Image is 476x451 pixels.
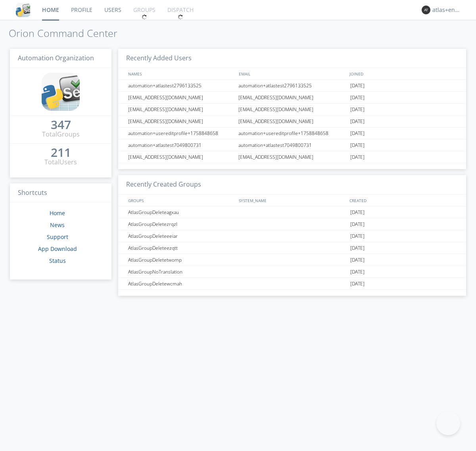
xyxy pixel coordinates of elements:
h3: Recently Created Groups [118,175,466,195]
span: [DATE] [350,92,365,104]
div: AtlasGroupDeletewcmah [126,278,236,289]
a: AtlasGroupDeletewcmah[DATE] [118,278,466,290]
a: [EMAIL_ADDRESS][DOMAIN_NAME][EMAIL_ADDRESS][DOMAIN_NAME][DATE] [118,104,466,116]
img: spin.svg [142,14,147,20]
div: NAMES [126,68,235,79]
a: automation+usereditprofile+1758848658automation+usereditprofile+1758848658[DATE] [118,127,466,139]
div: automation+atlastest7049800731 [126,139,236,151]
div: [EMAIL_ADDRESS][DOMAIN_NAME] [236,151,348,163]
h3: Shortcuts [10,183,111,203]
span: [DATE] [350,139,365,151]
div: AtlasGroupNoTranslation [126,266,236,278]
h3: Recently Added Users [118,49,466,68]
a: [EMAIL_ADDRESS][DOMAIN_NAME][EMAIL_ADDRESS][DOMAIN_NAME][DATE] [118,116,466,127]
a: App Download [38,245,77,252]
span: [DATE] [350,266,365,278]
div: [EMAIL_ADDRESS][DOMAIN_NAME] [236,116,348,127]
a: [EMAIL_ADDRESS][DOMAIN_NAME][EMAIL_ADDRESS][DOMAIN_NAME][DATE] [118,151,466,163]
div: AtlasGroupDeleteagxau [126,206,236,218]
a: AtlasGroupDeleteeeiar[DATE] [118,230,466,242]
div: AtlasGroupDeletetwomp [126,254,236,266]
div: JOINED [347,68,459,79]
img: cddb5a64eb264b2086981ab96f4c1ba7 [42,73,80,111]
a: Support [47,233,68,241]
div: automation+usereditprofile+1758848658 [126,127,236,139]
div: CREATED [347,195,459,206]
div: automation+atlastest2796133525 [126,80,236,91]
span: [DATE] [350,230,365,242]
img: cddb5a64eb264b2086981ab96f4c1ba7 [16,3,30,17]
a: Home [50,209,65,217]
span: [DATE] [350,278,365,290]
a: Status [49,257,66,264]
a: 347 [51,121,71,130]
div: automation+usereditprofile+1758848658 [236,127,348,139]
div: [EMAIL_ADDRESS][DOMAIN_NAME] [126,104,236,115]
span: [DATE] [350,254,365,266]
div: Total Groups [42,130,80,139]
div: [EMAIL_ADDRESS][DOMAIN_NAME] [126,151,236,163]
div: 347 [51,121,71,129]
span: [DATE] [350,242,365,254]
a: News [50,221,65,229]
div: EMAIL [237,68,347,79]
div: AtlasGroupDeletezrqzl [126,218,236,230]
div: [EMAIL_ADDRESS][DOMAIN_NAME] [126,92,236,103]
a: AtlasGroupDeleteezqtt[DATE] [118,242,466,254]
span: Automation Organization [18,54,94,62]
span: [DATE] [350,218,365,230]
div: GROUPS [126,195,235,206]
div: AtlasGroupDeleteeeiar [126,230,236,242]
img: spin.svg [178,14,183,20]
div: automation+atlastest2796133525 [236,80,348,91]
span: [DATE] [350,80,365,92]
a: 211 [51,148,71,158]
iframe: Toggle Customer Support [436,411,460,435]
a: AtlasGroupDeletetwomp[DATE] [118,254,466,266]
span: [DATE] [350,104,365,116]
a: AtlasGroupNoTranslation[DATE] [118,266,466,278]
span: [DATE] [350,127,365,139]
div: [EMAIL_ADDRESS][DOMAIN_NAME] [236,92,348,103]
a: [EMAIL_ADDRESS][DOMAIN_NAME][EMAIL_ADDRESS][DOMAIN_NAME][DATE] [118,92,466,104]
div: 211 [51,148,71,156]
span: [DATE] [350,206,365,218]
a: automation+atlastest2796133525automation+atlastest2796133525[DATE] [118,80,466,92]
div: SYSTEM_NAME [237,195,347,206]
img: 373638.png [422,6,430,14]
div: automation+atlastest7049800731 [236,139,348,151]
span: [DATE] [350,151,365,163]
div: [EMAIL_ADDRESS][DOMAIN_NAME] [236,104,348,115]
div: [EMAIL_ADDRESS][DOMAIN_NAME] [126,116,236,127]
div: atlas+english0002 [432,6,462,14]
a: AtlasGroupDeletezrqzl[DATE] [118,218,466,230]
span: [DATE] [350,116,365,127]
div: Total Users [44,158,77,167]
div: AtlasGroupDeleteezqtt [126,242,236,254]
a: automation+atlastest7049800731automation+atlastest7049800731[DATE] [118,139,466,151]
a: AtlasGroupDeleteagxau[DATE] [118,206,466,218]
